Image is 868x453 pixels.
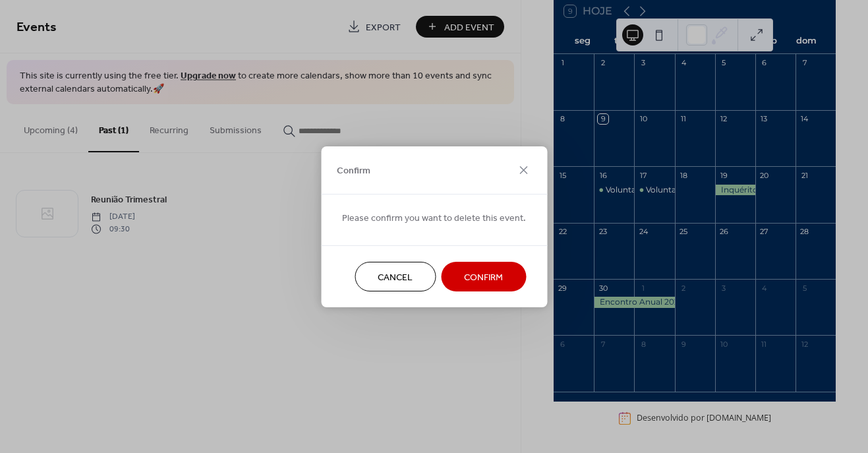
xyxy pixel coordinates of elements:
span: Confirm [337,164,370,178]
span: Confirm [464,270,503,284]
button: Confirm [441,262,526,291]
span: Cancel [378,270,413,284]
button: Cancel [355,262,436,291]
span: Please confirm you want to delete this event. [342,211,526,225]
